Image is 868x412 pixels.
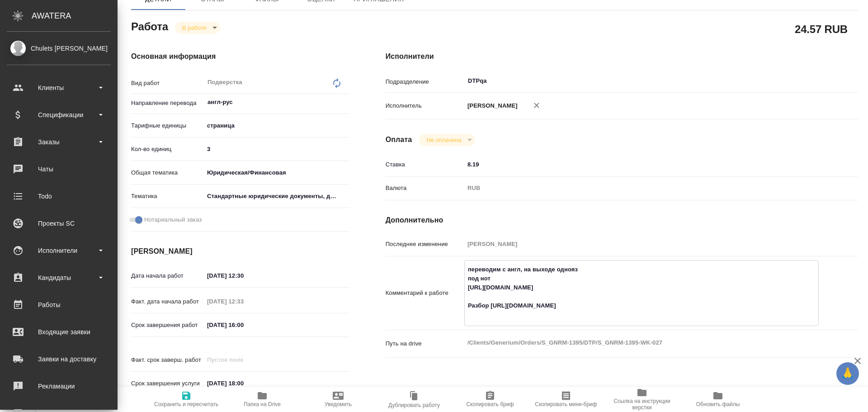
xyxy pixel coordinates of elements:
[7,135,111,149] div: Заказы
[814,80,816,82] button: Open
[386,101,464,110] p: Исполнитель
[131,297,204,306] p: Факт. дата начала работ
[7,271,111,284] div: Кандидаты
[325,401,352,407] span: Уведомить
[204,269,283,282] input: ✎ Введи что-нибудь
[204,377,283,390] input: ✎ Введи что-нибудь
[464,335,819,350] textarea: /Clients/Generium/Orders/S_GNRM-1395/DTP/S_GNRM-1395-WK-027
[131,79,204,88] p: Вид работ
[7,108,111,122] div: Спецификации
[7,162,111,176] div: Чаты
[204,295,283,308] input: Пустое поле
[204,142,349,156] input: ✎ Введи что-нибудь
[836,362,859,385] button: 🙏
[7,189,111,203] div: Todo
[148,387,224,412] button: Сохранить и пересчитать
[696,401,740,407] span: Обновить файлы
[131,246,349,257] h4: [PERSON_NAME]
[7,298,111,312] div: Работы
[386,339,464,348] p: Путь на drive
[465,262,818,322] textarea: переводим с англ, на выходе однояз под нот [URL][DOMAIN_NAME] Разбор [URL][DOMAIN_NAME]
[131,321,204,330] p: Срок завершения работ
[2,321,115,343] a: Входящие заявки
[131,271,204,280] p: Дата начала работ
[386,77,464,86] p: Подразделение
[7,244,111,257] div: Исполнители
[464,158,819,171] input: ✎ Введи что-нибудь
[2,185,115,208] a: Todo
[204,189,349,204] div: Стандартные юридические документы, договоры, уставы
[419,134,475,146] div: В работе
[840,364,855,383] span: 🙏
[604,387,680,412] button: Ссылка на инструкции верстки
[609,398,675,411] span: Ссылка на инструкции верстки
[204,118,349,133] div: страница
[7,352,111,366] div: Заявки на доставку
[244,401,281,407] span: Папка на Drive
[386,240,464,249] p: Последнее изменение
[131,18,168,34] h2: Работа
[386,215,858,226] h4: Дополнительно
[131,51,349,62] h4: Основная информация
[2,212,115,235] a: Проекты SC
[464,237,819,251] input: Пустое поле
[179,24,209,32] button: В работе
[7,217,111,230] div: Проекты SC
[464,180,819,196] div: RUB
[204,353,283,366] input: Пустое поле
[466,401,514,407] span: Скопировать бриф
[2,348,115,370] a: Заявки на доставку
[131,355,204,365] p: Факт. срок заверш. работ
[131,168,204,177] p: Общая тематика
[424,136,464,144] button: Не оплачена
[175,22,220,34] div: В работе
[2,294,115,316] a: Работы
[131,99,204,108] p: Направление перевода
[131,121,204,130] p: Тарифные единицы
[7,43,111,53] div: Chulets [PERSON_NAME]
[464,101,518,110] p: [PERSON_NAME]
[7,325,111,339] div: Входящие заявки
[131,379,204,388] p: Срок завершения услуги
[224,387,300,412] button: Папка на Drive
[131,145,204,154] p: Кол-во единиц
[527,95,547,115] button: Удалить исполнителя
[344,101,346,103] button: Open
[680,387,756,412] button: Обновить файлы
[204,318,283,331] input: ✎ Введи что-нибудь
[2,375,115,398] a: Рекламации
[7,379,111,393] div: Рекламации
[388,402,440,408] span: Дублировать работу
[795,21,848,37] h2: 24.57 RUB
[204,165,349,180] div: Юридическая/Финансовая
[144,215,202,224] span: Нотариальный заказ
[300,387,376,412] button: Уведомить
[386,134,412,145] h4: Оплата
[154,401,218,407] span: Сохранить и пересчитать
[386,184,464,193] p: Валюта
[386,160,464,169] p: Ставка
[7,81,111,95] div: Клиенты
[452,387,528,412] button: Скопировать бриф
[131,192,204,201] p: Тематика
[535,401,597,407] span: Скопировать мини-бриф
[528,387,604,412] button: Скопировать мини-бриф
[386,51,858,62] h4: Исполнители
[32,7,118,25] div: AWATERA
[386,289,464,298] p: Комментарий к работе
[376,387,452,412] button: Дублировать работу
[2,158,115,180] a: Чаты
